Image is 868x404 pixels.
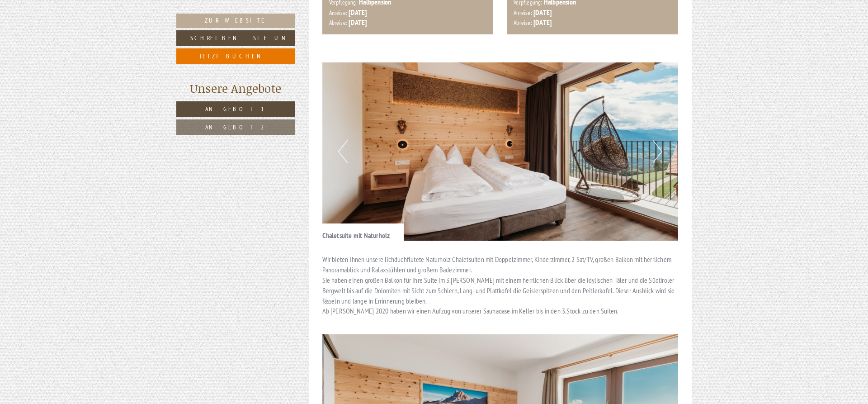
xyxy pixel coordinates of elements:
[514,19,532,27] small: Abreise:
[205,123,266,131] span: Angebot 2
[329,9,348,17] small: Anreise:
[176,14,295,28] a: Zur Website
[514,9,532,17] small: Anreise:
[322,223,404,241] div: Chaletsuite mit Naturholz
[176,48,295,64] a: Jetzt buchen
[176,30,295,46] a: Schreiben Sie uns
[329,19,348,27] small: Abreise:
[322,254,679,316] p: Wir bieten Ihnen unsere lichduchflutete Naturholz Chaletsuiten mit Doppelzimmer, Kinderzimmer, 2 ...
[349,18,367,27] b: [DATE]
[349,8,367,17] b: [DATE]
[653,140,662,163] button: Next
[533,8,552,17] b: [DATE]
[176,80,295,97] div: Unsere Angebote
[533,18,552,27] b: [DATE]
[322,62,679,241] img: image
[205,105,266,113] span: Angebot 1
[338,140,348,163] button: Previous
